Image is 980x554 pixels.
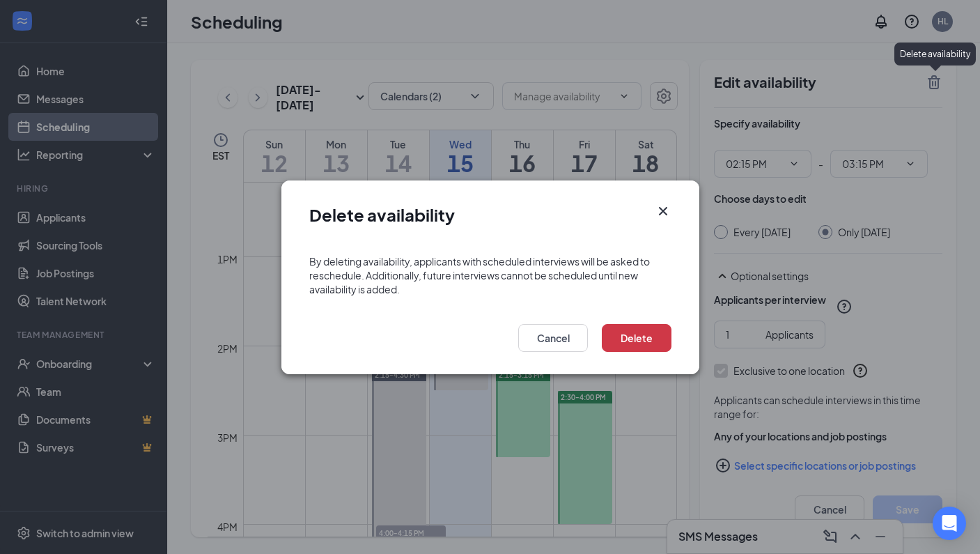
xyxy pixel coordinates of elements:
[655,203,671,220] button: Close
[602,324,671,352] button: Delete
[309,254,671,296] div: By deleting availability, applicants with scheduled interviews will be asked to reschedule. Addit...
[933,507,966,540] div: Open Intercom Messenger
[655,203,671,220] svg: Cross
[309,203,455,226] h1: Delete availability
[518,324,588,352] button: Cancel
[894,43,976,66] div: Delete availability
